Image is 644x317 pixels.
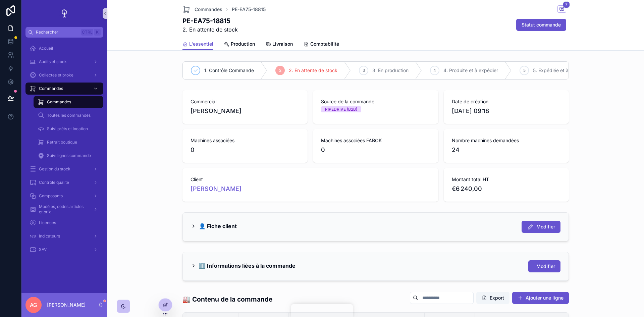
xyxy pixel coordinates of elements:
h1: PE-EA75-18815 [182,16,238,25]
span: 2. En attente de stock [289,67,337,74]
span: Gestion du stock [39,166,70,172]
button: Ajouter une ligne [512,292,569,304]
span: 4 [433,68,436,73]
span: 4. Produite et à expédier [443,67,498,74]
span: Client [191,176,430,183]
span: 5. Expédiée et à facturer [533,67,587,74]
span: Toutes les commandes [47,113,91,118]
a: Composants [25,190,103,202]
span: L'essentiel [189,41,213,47]
span: [PERSON_NAME] [191,106,241,116]
span: Modèles, codes articles et prix [39,204,88,215]
a: PE-EA75-18815 [232,6,266,13]
span: [DATE] 09:18 [452,106,561,116]
span: Statut commande [522,21,561,28]
span: 2. En attente de stock [182,25,238,34]
span: Nombre machines demandées [452,137,561,144]
button: Export [476,292,509,304]
a: Suivi prêts et location [34,123,103,135]
a: Modèles, codes articles et prix [25,203,103,215]
span: Commercial [191,98,300,105]
span: 3 [363,68,365,73]
a: Gestion du stock [25,163,103,175]
span: Production [231,41,255,47]
span: 3. En production [372,67,409,74]
span: Commandes [195,6,222,13]
button: Modifier [528,260,560,272]
a: [PERSON_NAME] [191,184,241,194]
span: Retrait boutique [47,140,77,145]
span: Source de la commande [321,98,430,105]
a: Production [224,38,255,51]
span: 7 [563,1,570,8]
button: Statut commande [516,19,566,31]
p: [PERSON_NAME] [47,302,86,308]
a: Collectes et broke [25,69,103,81]
span: Commandes [47,99,71,105]
a: L'essentiel [182,38,213,51]
span: Comptabilité [310,41,339,47]
span: Collectes et broke [39,72,73,78]
span: Date de création [452,98,561,105]
a: Commandes [182,5,222,13]
span: Indicateurs [39,233,60,239]
a: Toutes les commandes [34,109,103,121]
a: Indicateurs [25,230,103,242]
span: SAV [39,247,47,252]
span: 0 [191,145,300,155]
div: scrollable content [21,38,107,264]
span: Ctrl [81,29,93,36]
button: 7 [557,5,566,14]
span: 24 [452,145,561,155]
a: Retrait boutique [34,136,103,148]
a: SAV [25,244,103,256]
span: Contrôle qualité [39,180,69,185]
h1: 🏭 Contenu de la commande [182,295,272,304]
span: Machines associées FABOK [321,137,430,144]
span: Suivi lignes commande [47,153,91,158]
span: Livraison [272,41,293,47]
a: Commandes [25,83,103,95]
a: Audits et stock [25,56,103,68]
span: 2 [279,68,281,73]
button: Modifier [522,221,560,233]
span: Audits et stock [39,59,67,64]
span: Licences [39,220,56,225]
span: 1. Contrôle Commande [204,67,254,74]
a: Livraison [266,38,293,51]
a: Commandes [34,96,103,108]
a: Accueil [25,42,103,54]
img: App logo [59,8,70,19]
span: K [95,30,100,35]
span: Suivi prêts et location [47,126,88,131]
span: Machines associées [191,137,300,144]
span: Rechercher [36,30,78,35]
span: Accueil [39,46,53,51]
span: 5 [523,68,526,73]
h2: ℹ️ Informations liées à la commande [199,260,296,271]
div: PIPEDRIVE (B2B) [325,106,357,112]
a: Suivi lignes commande [34,150,103,162]
span: AG [30,301,37,309]
h2: 👤 Fiche client [199,221,237,231]
button: RechercherCtrlK [25,27,103,38]
a: Licences [25,217,103,229]
span: Modifier [536,223,555,230]
a: Comptabilité [304,38,339,51]
span: Composants [39,193,63,199]
span: €6 240,00 [452,184,561,194]
span: Montant total HT [452,176,561,183]
a: Contrôle qualité [25,176,103,189]
span: Commandes [39,86,63,91]
span: 0 [321,145,430,155]
span: Modifier [536,263,555,270]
